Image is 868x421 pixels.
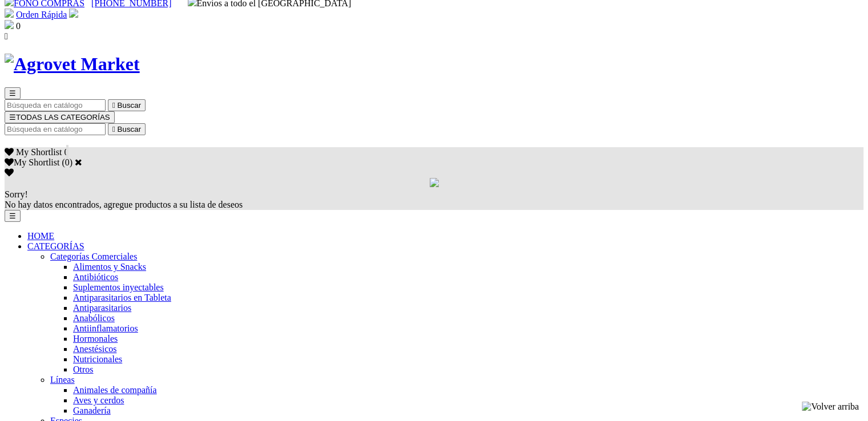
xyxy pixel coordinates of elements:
img: Agrovet Market [5,54,140,75]
a: Animales de compañía [73,385,157,395]
button: ☰ [5,87,21,99]
a: Acceda a su cuenta de cliente [69,10,78,19]
a: Cerrar [75,157,82,167]
a: Antiinflamatorios [73,323,138,333]
i:  [5,31,8,41]
a: Antiparasitarios [73,303,131,313]
img: shopping-bag.svg [5,20,14,29]
button: ☰TODAS LAS CATEGORÍAS [5,111,115,123]
span: Buscar [118,101,141,110]
span: ( ) [62,157,72,167]
a: Otros [73,365,94,374]
img: Volver arriba [802,402,859,412]
span: Buscar [118,125,141,133]
div: No hay datos encontrados, agregue productos a su lista de deseos [5,189,863,210]
input: Buscar [5,99,106,111]
a: Anabólicos [73,313,115,323]
button: ☰ [5,210,21,222]
button:  Buscar [108,99,146,111]
a: HOME [27,231,54,241]
a: Suplementos inyectables [73,282,164,292]
a: Alimentos y Snacks [73,262,146,272]
span: 0 [16,21,21,31]
span: ☰ [9,113,16,122]
a: Antibióticos [73,272,118,282]
a: Ganadería [73,406,111,415]
label: 0 [65,157,70,167]
a: Aves y cerdos [73,395,124,405]
a: Antiparasitarios en Tableta [73,293,171,302]
a: CATEGORÍAS [27,241,84,251]
img: shopping-cart.svg [5,9,14,18]
span: 0 [64,147,68,157]
span: Sorry! [5,189,28,199]
span: My Shortlist [16,147,62,157]
i:  [112,101,115,110]
a: Hormonales [73,334,118,343]
span: ☰ [9,89,16,98]
a: Categorías Comerciales [50,252,137,261]
label: My Shortlist [5,157,59,167]
a: Orden Rápida [16,10,67,19]
a: Nutricionales [73,354,122,364]
a: Líneas [50,375,75,384]
img: loading.gif [430,178,439,187]
button:  Buscar [108,123,146,135]
a: Anestésicos [73,344,116,354]
i:  [112,125,115,133]
input: Buscar [5,123,106,135]
img: user.svg [69,9,78,18]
